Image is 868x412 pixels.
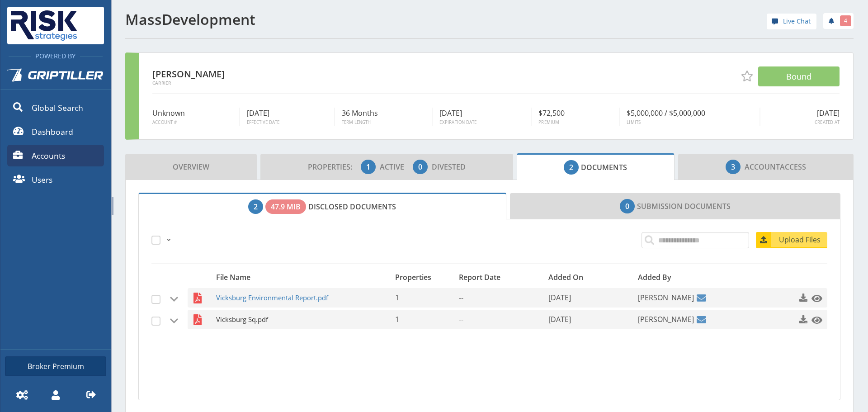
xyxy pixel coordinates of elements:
img: Risk Strategies Company [7,7,80,44]
div: File Name [213,271,392,284]
span: [DATE] [548,293,571,303]
span: [DATE] [548,314,571,324]
span: Live Chat [783,16,811,26]
button: Bound [758,66,840,86]
span: 1 [395,293,399,303]
a: Click to preview this file [809,290,821,306]
a: Accounts [7,145,104,166]
span: Vicksburg Sq.pdf [216,310,371,329]
span: 0 [418,161,422,172]
div: 36 Months [335,108,433,126]
span: Effective Date [247,119,327,126]
div: help [767,14,816,32]
div: [DATE] [240,108,335,126]
span: Access [726,158,806,176]
span: Divested [432,162,466,172]
h1: MassDevelopment [125,11,484,28]
span: Carrier [152,81,297,85]
span: Upload Files [773,234,827,245]
a: Disclosed Documents [138,193,506,220]
a: Live Chat [767,14,816,29]
span: 3 [731,161,735,172]
span: Bound [786,71,811,82]
div: $72,500 [532,108,620,126]
a: Broker Premium [5,356,106,376]
span: Accounts [32,150,65,161]
span: -- [459,314,463,324]
a: Submission Documents [510,193,841,219]
span: 47.9 MiB [271,201,301,212]
a: Griptiller [0,61,111,95]
span: Account # [152,119,232,126]
a: Click to preview this file [809,312,821,328]
a: Upload Files [756,232,827,248]
div: [PERSON_NAME] [152,66,297,85]
span: 1 [395,314,399,324]
span: Overview [173,158,209,176]
div: Added By [635,271,763,284]
span: Active [380,162,411,172]
span: Term Length [342,119,425,126]
a: Global Search [7,97,104,118]
span: -- [459,293,463,303]
div: [DATE] [760,108,840,126]
div: Report Date [456,271,546,284]
span: [PERSON_NAME] [638,288,694,308]
span: Add to Favorites [741,71,752,81]
div: Properties [392,271,457,284]
div: [DATE] [433,108,532,126]
div: Added On [546,271,635,284]
span: Global Search [32,102,83,114]
span: [PERSON_NAME] [638,310,694,329]
span: 0 [625,201,629,212]
span: Documents [564,158,627,176]
span: Properties: [308,162,359,172]
span: 2 [254,201,258,212]
span: 4 [844,17,847,25]
span: 2 [569,162,573,173]
span: Vicksburg Environmental Report.pdf [216,288,371,308]
span: Expiration Date [439,119,524,126]
span: 1 [366,161,370,172]
span: Premium [538,119,612,126]
a: Users [7,169,104,190]
div: $5,000,000 / $5,000,000 [620,108,760,126]
div: notifications [816,11,854,29]
span: Dashboard [32,126,73,137]
span: Account [745,162,780,172]
span: Powered By [31,52,80,60]
a: Dashboard [7,121,104,142]
div: Unknown [152,108,240,126]
a: 4 [823,13,854,29]
span: Limits [627,119,753,126]
span: Users [32,174,52,185]
span: Created At [767,119,840,126]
